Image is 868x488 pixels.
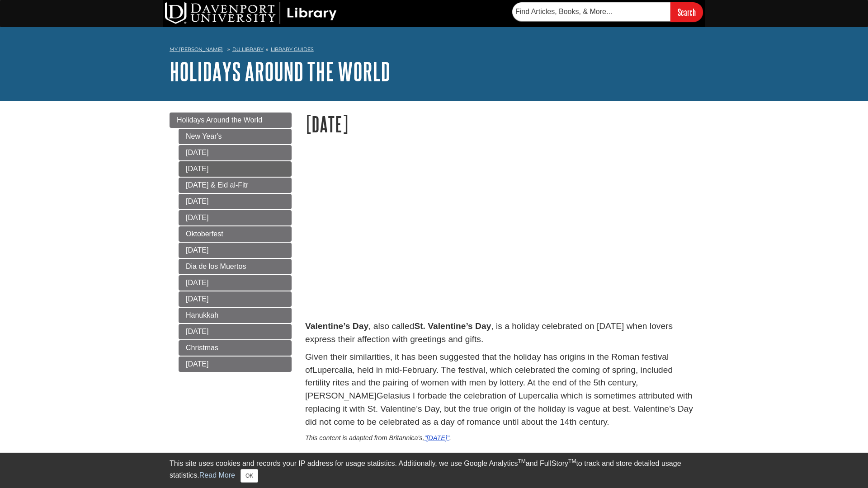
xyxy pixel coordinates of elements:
[179,340,292,356] a: Christmas
[305,433,698,443] p: This content is adapted from Britannica's, .
[170,57,390,85] a: Holidays Around the World
[179,226,292,242] a: Oktoberfest
[305,113,698,136] h1: [DATE]
[170,46,223,53] a: My [PERSON_NAME]
[179,275,292,291] a: [DATE]
[179,210,292,225] a: [DATE]
[305,351,698,429] p: Given their similarities, it has been suggested that the holiday has origins in the Roman festiva...
[568,458,576,465] sup: TM
[305,156,558,298] iframe: YouTube video player
[199,471,235,479] a: Read More
[305,321,368,331] strong: Valentine’s Day
[179,324,292,339] a: [DATE]
[179,291,292,307] a: [DATE]
[241,469,258,483] button: Close
[518,458,525,465] sup: TM
[179,243,292,258] a: [DATE]
[232,46,264,52] a: DU Library
[165,2,337,24] img: DU Library
[177,116,262,124] span: Holidays Around the World
[425,434,450,441] a: "[DATE]"
[170,113,292,128] a: Holidays Around the World
[512,2,703,22] form: Searches DU Library's articles, books, and more
[179,161,292,177] a: [DATE]
[179,145,292,160] a: [DATE]
[414,321,491,331] strong: St. Valentine’s Day
[271,46,314,52] a: Library Guides
[512,2,670,21] input: Find Articles, Books, & More...
[179,194,292,209] a: [DATE]
[179,178,292,193] a: [DATE] & Eid al-Fitr
[179,129,292,144] a: New Year's
[170,458,698,483] div: This site uses cookies and records your IP address for usage statistics. Additionally, we use Goo...
[305,320,698,346] p: , also called , is a holiday celebrated on [DATE] when lovers express their affection with greeti...
[170,43,698,58] nav: breadcrumb
[170,113,292,372] div: Guide Page Menu
[179,308,292,323] a: Hanukkah
[179,357,292,372] a: [DATE]
[179,259,292,274] a: Dia de los Muertos
[670,2,703,22] input: Search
